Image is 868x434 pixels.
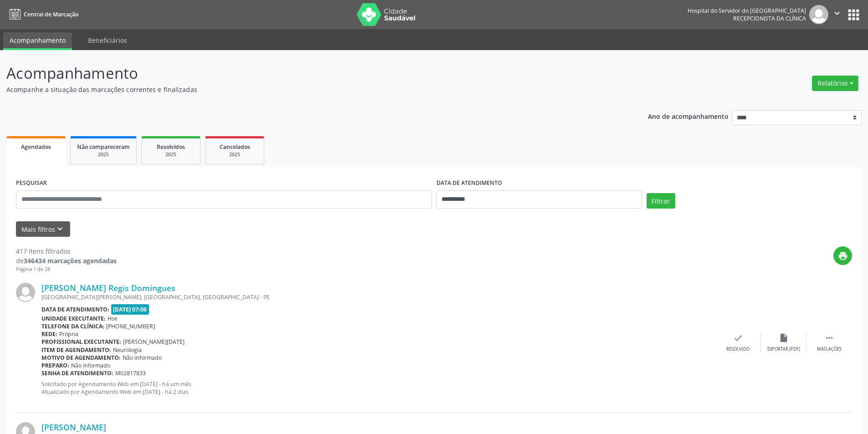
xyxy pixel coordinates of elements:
i:  [832,8,842,18]
a: Central de Marcação [6,7,78,22]
span: Central de Marcação [24,10,78,18]
div: [GEOGRAPHIC_DATA][PERSON_NAME], [GEOGRAPHIC_DATA], [GEOGRAPHIC_DATA] - PE [41,293,715,301]
i: print [838,251,848,261]
span: Hse [108,315,118,322]
i:  [824,333,834,343]
label: PESQUISAR [16,176,47,190]
b: Motivo de agendamento: [41,354,121,362]
span: Própria [59,330,78,338]
img: img [16,283,35,302]
p: Ano de acompanhamento [648,110,729,122]
button:  [828,5,846,24]
div: Resolvido [726,346,750,352]
i: check [733,333,743,343]
a: Acompanhamento [3,32,72,50]
div: Exportar (PDF) [767,346,800,352]
span: Neurologia [113,346,142,354]
b: Data de atendimento: [41,306,109,313]
div: 2025 [77,151,130,158]
a: [PERSON_NAME] Regis Domingues [41,283,175,293]
div: 417 itens filtrados [16,246,117,256]
div: 2025 [212,151,257,158]
i: keyboard_arrow_down [55,224,65,234]
b: Preparo: [41,362,69,369]
b: Profissional executante: [41,338,121,346]
span: Resolvidos [157,143,185,151]
span: [PHONE_NUMBER] [106,322,155,330]
a: Beneficiários [82,32,134,48]
img: img [809,5,828,24]
span: Agendados [21,143,51,151]
span: [DATE] 07:00 [111,304,149,315]
b: Telefone da clínica: [41,322,104,330]
div: Página 1 de 28 [16,266,117,273]
p: Acompanhe a situação das marcações correntes e finalizadas [6,85,605,94]
button: Filtrar [647,193,675,209]
button: print [833,246,852,265]
b: Senha de atendimento: [41,369,113,377]
label: DATA DE ATENDIMENTO [437,176,502,190]
b: Item de agendamento: [41,346,111,354]
span: M02817833 [115,369,146,377]
i: insert_drive_file [779,333,789,343]
p: Solicitado por Agendamento Web em [DATE] - há um mês Atualizado por Agendamento Web em [DATE] - h... [41,380,715,396]
button: Mais filtroskeyboard_arrow_down [16,221,70,237]
strong: 346434 marcações agendadas [24,256,117,265]
div: Mais ações [817,346,842,352]
span: Recepcionista da clínica [733,15,806,22]
span: [PERSON_NAME][DATE] [123,338,185,346]
div: de [16,256,117,266]
p: Acompanhamento [6,62,605,85]
span: Não informado [71,362,110,369]
button: apps [846,7,862,23]
div: Hospital do Servidor do [GEOGRAPHIC_DATA] [688,7,806,15]
span: Não informado [123,354,162,362]
span: Não compareceram [77,143,130,151]
span: Cancelados [220,143,250,151]
div: 2025 [148,151,194,158]
a: [PERSON_NAME] [41,422,106,432]
b: Rede: [41,330,57,338]
button: Relatórios [812,76,858,91]
b: Unidade executante: [41,315,106,322]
